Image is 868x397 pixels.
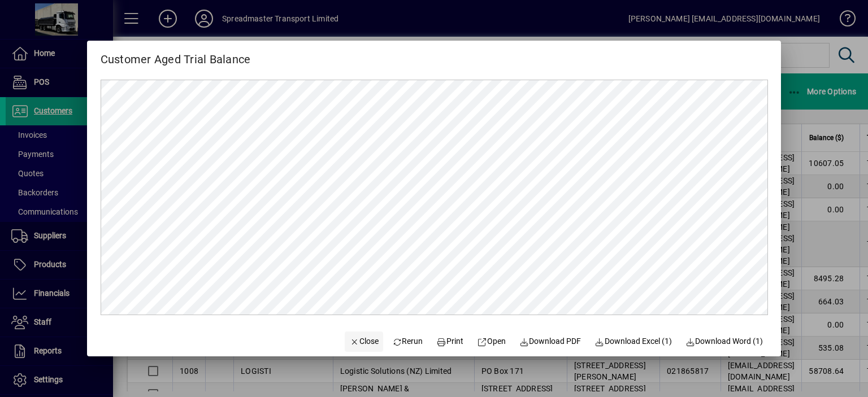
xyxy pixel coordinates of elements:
[515,331,586,352] a: Download PDF
[681,331,768,352] button: Download Word (1)
[87,41,264,68] h2: Customer Aged Trial Balance
[477,335,506,347] span: Open
[349,335,379,347] span: Close
[472,331,510,352] a: Open
[437,335,464,347] span: Print
[685,335,763,347] span: Download Word (1)
[345,331,383,352] button: Close
[594,335,672,347] span: Download Excel (1)
[519,335,581,347] span: Download PDF
[590,331,676,352] button: Download Excel (1)
[432,331,468,352] button: Print
[392,335,423,347] span: Rerun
